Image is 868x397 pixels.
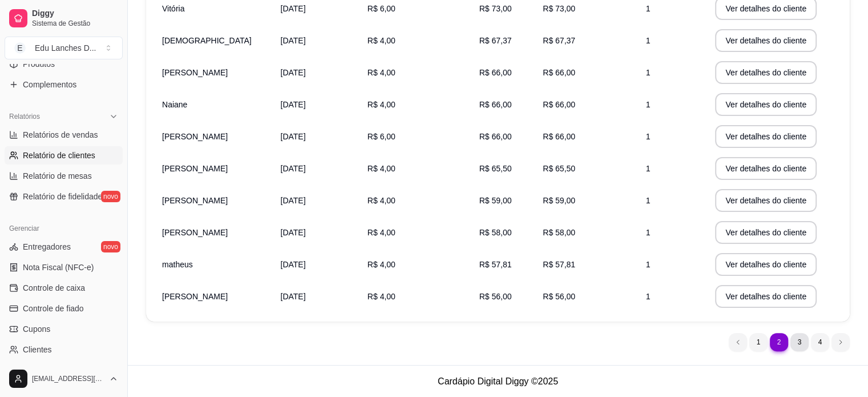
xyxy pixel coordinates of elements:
span: R$ 67,37 [479,36,512,45]
span: R$ 4,00 [368,196,395,205]
span: Vitória [162,4,184,13]
span: R$ 58,00 [479,228,512,237]
li: pagination item 4 [811,333,829,351]
span: Nota Fiscal (NFC-e) [23,262,94,273]
span: [PERSON_NAME] [162,132,228,141]
a: Relatório de clientes [5,146,123,165]
span: [DATE] [280,68,305,77]
span: Diggy [32,9,118,19]
span: [DATE] [280,196,305,205]
span: 1 [646,260,651,269]
a: Relatório de mesas [5,167,123,185]
button: Select a team [5,37,123,59]
span: 1 [646,228,651,237]
li: pagination item 3 [790,333,809,351]
span: R$ 73,00 [543,4,575,13]
a: Clientes [5,340,123,359]
button: Ver detalhes do cliente [715,157,817,180]
span: R$ 57,81 [479,260,512,269]
span: R$ 65,50 [479,164,512,173]
a: DiggySistema de Gestão [5,5,123,32]
span: Naiane [162,100,187,109]
span: 1 [646,68,651,77]
span: Cupons [23,323,50,335]
span: R$ 57,81 [543,260,575,269]
span: R$ 6,00 [368,132,395,141]
a: Complementos [5,75,123,94]
button: Ver detalhes do cliente [715,285,817,308]
button: [EMAIL_ADDRESS][DOMAIN_NAME] [5,365,123,392]
span: Relatório de fidelidade [23,191,102,202]
span: R$ 73,00 [479,4,512,13]
a: Cupons [5,320,123,338]
li: next page button [831,333,850,351]
div: Gerenciar [5,219,123,238]
li: pagination item 1 [749,333,768,351]
span: R$ 4,00 [368,68,395,77]
span: R$ 66,00 [479,100,512,109]
span: [DATE] [280,260,305,269]
span: R$ 66,00 [479,132,512,141]
button: Ver detalhes do cliente [715,253,817,276]
span: 1 [646,164,651,173]
span: R$ 56,00 [543,292,575,301]
span: R$ 4,00 [368,164,395,173]
a: Controle de caixa [5,279,123,297]
span: [DATE] [280,228,305,237]
span: Produtos [23,58,55,70]
span: Relatório de clientes [23,150,95,161]
span: [DATE] [280,100,305,109]
button: Ver detalhes do cliente [715,61,817,84]
span: R$ 4,00 [368,292,395,301]
a: Relatórios de vendas [5,126,123,144]
span: [EMAIL_ADDRESS][DOMAIN_NAME] [32,374,104,383]
span: [PERSON_NAME] [162,164,228,173]
span: R$ 4,00 [368,36,395,45]
span: R$ 66,00 [479,68,512,77]
span: R$ 6,00 [368,4,395,13]
a: Produtos [5,55,123,73]
span: R$ 67,37 [543,36,575,45]
span: [DATE] [280,36,305,45]
span: Relatórios [9,112,40,121]
span: R$ 66,00 [543,132,575,141]
span: 1 [646,132,651,141]
span: R$ 59,00 [543,196,575,205]
span: R$ 4,00 [368,100,395,109]
span: matheus [162,260,193,269]
button: Ver detalhes do cliente [715,29,817,52]
a: Entregadoresnovo [5,238,123,256]
span: Clientes [23,344,52,355]
a: Controle de fiado [5,299,123,318]
span: R$ 4,00 [368,260,395,269]
span: R$ 66,00 [543,68,575,77]
span: Complementos [23,79,76,90]
li: previous page button [729,333,747,351]
span: [DEMOGRAPHIC_DATA] [162,36,252,45]
a: Relatório de fidelidadenovo [5,187,123,206]
span: R$ 4,00 [368,228,395,237]
button: Ver detalhes do cliente [715,221,817,244]
span: [PERSON_NAME] [162,68,228,77]
span: E [14,42,26,54]
span: [PERSON_NAME] [162,196,228,205]
span: [DATE] [280,4,305,13]
span: 1 [646,4,651,13]
nav: pagination navigation [723,327,855,357]
span: [PERSON_NAME] [162,228,228,237]
span: R$ 66,00 [543,100,575,109]
span: Controle de fiado [23,303,84,314]
span: R$ 59,00 [479,196,512,205]
button: Ver detalhes do cliente [715,93,817,116]
li: pagination item 2 active [770,333,788,351]
a: Nota Fiscal (NFC-e) [5,258,123,276]
span: 1 [646,196,651,205]
span: [PERSON_NAME] [162,292,228,301]
span: [DATE] [280,164,305,173]
span: Controle de caixa [23,282,85,294]
span: Sistema de Gestão [32,19,118,28]
span: R$ 58,00 [543,228,575,237]
span: 1 [646,292,651,301]
span: [DATE] [280,292,305,301]
span: 1 [646,100,651,109]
